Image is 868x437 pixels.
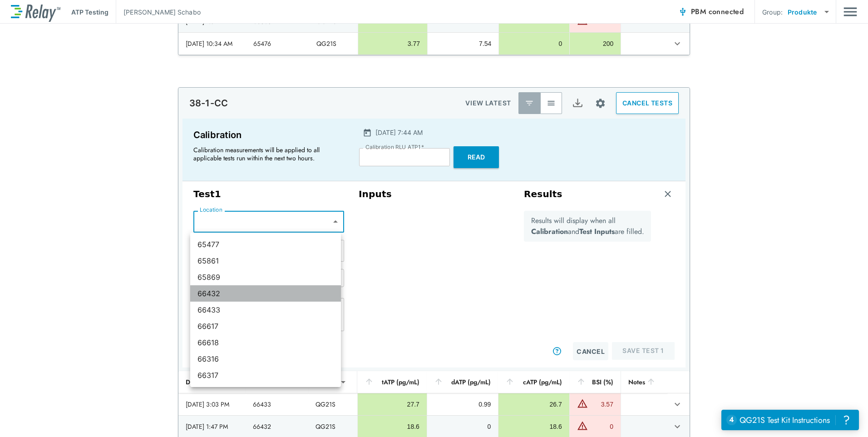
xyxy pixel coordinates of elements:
li: 66618 [190,334,341,351]
li: 66432 [190,285,341,302]
li: 66316 [190,351,341,367]
li: 66617 [190,318,341,334]
li: 65477 [190,236,341,253]
iframe: Resource center [721,410,859,430]
li: 66433 [190,302,341,318]
li: 65861 [190,253,341,269]
li: 66317 [190,367,341,383]
li: 65869 [190,269,341,285]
